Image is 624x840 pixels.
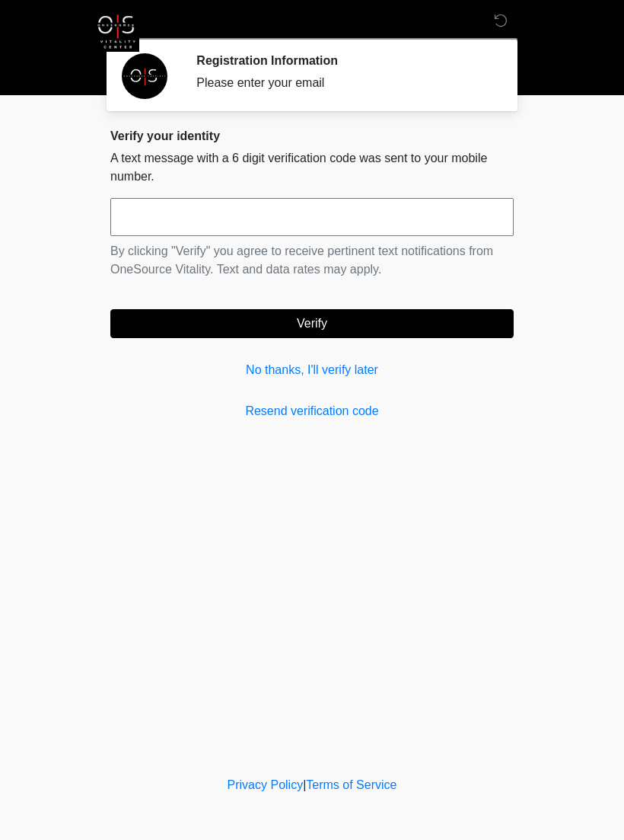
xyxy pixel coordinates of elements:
button: Verify [110,309,514,338]
a: No thanks, I'll verify later [110,361,514,379]
a: | [303,778,306,791]
p: A text message with a 6 digit verification code was sent to your mobile number. [110,149,514,186]
a: Resend verification code [110,402,514,420]
img: Agent Avatar [122,53,167,99]
a: Privacy Policy [228,778,304,791]
h2: Verify your identity [110,129,514,143]
p: By clicking "Verify" you agree to receive pertinent text notifications from OneSource Vitality. T... [110,242,514,279]
img: OneSource Vitality Logo [95,11,139,52]
div: Please enter your email [196,74,491,92]
a: Terms of Service [306,778,396,791]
